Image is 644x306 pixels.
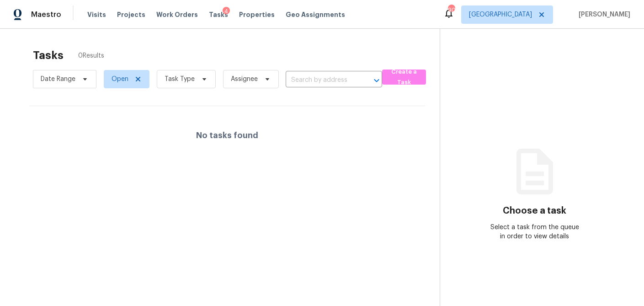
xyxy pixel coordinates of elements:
span: Maestro [31,10,61,19]
span: Tasks [209,11,228,18]
span: Projects [117,10,145,19]
span: Geo Assignments [286,10,345,19]
button: Open [370,74,383,87]
span: Assignee [231,75,258,84]
span: Task Type [165,75,195,84]
div: 4 [223,7,230,16]
div: Select a task from the queue in order to view details [487,223,582,241]
span: Work Orders [156,10,198,19]
span: Visits [87,10,106,19]
h3: Choose a task [503,206,566,215]
input: Search by address [286,73,357,87]
h4: No tasks found [196,131,258,140]
span: [GEOGRAPHIC_DATA] [469,10,532,19]
span: 0 Results [78,51,104,60]
span: Create a Task [387,67,421,88]
span: [PERSON_NAME] [575,10,630,19]
span: Open [112,75,128,84]
h2: Tasks [33,51,64,60]
span: Properties [239,10,275,19]
span: Date Range [41,75,75,84]
div: 90 [448,5,454,15]
button: Create a Task [382,70,426,85]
